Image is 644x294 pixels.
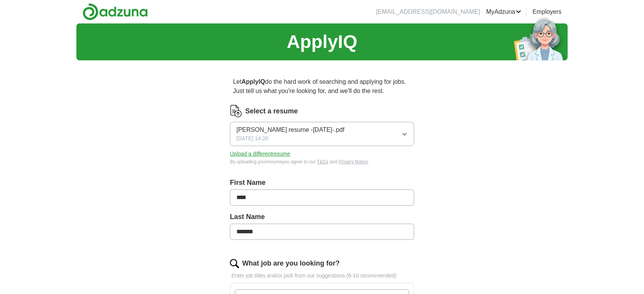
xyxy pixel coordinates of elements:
[230,105,242,117] img: CV Icon
[287,28,357,56] h1: ApplyIQ
[242,258,340,269] label: What job are you looking for?
[532,7,561,17] a: Employers
[230,74,414,99] p: Let do the hard work of searching and applying for jobs. Just tell us what you're looking for, an...
[230,158,414,165] div: By uploading your resume you agree to our and .
[230,150,290,158] button: Upload a differentresume
[245,106,298,116] label: Select a resume
[317,159,329,164] a: T&Cs
[230,178,414,188] label: First Name
[241,78,265,85] strong: ApplyIQ
[339,159,368,164] a: Privacy Notice
[236,135,268,143] span: [DATE] 14:20
[376,7,480,17] li: [EMAIL_ADDRESS][DOMAIN_NAME]
[230,259,239,268] img: search.png
[230,122,414,146] button: [PERSON_NAME] resume -[DATE]-.pdf[DATE] 14:20
[230,212,414,222] label: Last Name
[83,3,148,20] img: Adzuna logo
[236,125,345,135] span: [PERSON_NAME] resume -[DATE]-.pdf
[486,7,522,17] a: MyAdzuna
[230,272,414,280] p: Enter job titles and/or pick from our suggestions (6-10 recommended)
